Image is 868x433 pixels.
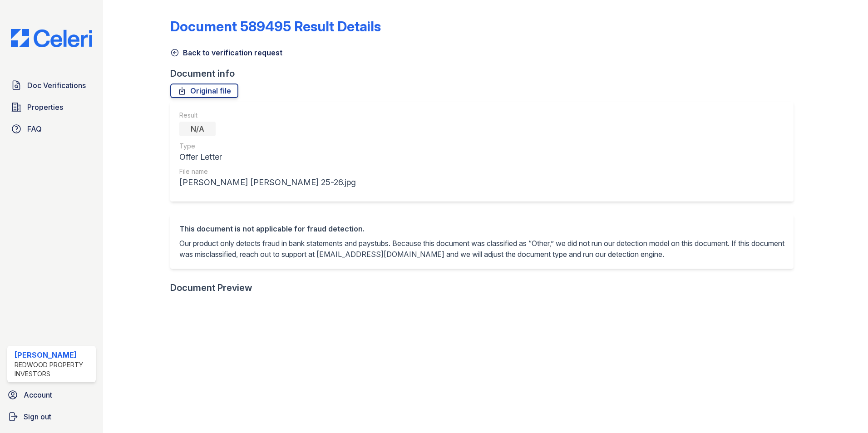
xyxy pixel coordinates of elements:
a: FAQ [7,120,96,138]
a: Sign out [4,408,99,426]
div: [PERSON_NAME] [PERSON_NAME] 25-26.jpg [179,176,356,189]
span: FAQ [27,123,42,134]
div: Type [179,142,356,151]
a: Properties [7,98,96,116]
a: Doc Verifications [7,76,96,94]
img: CE_Logo_Blue-a8612792a0a2168367f1c8372b55b34899dd931a85d93a1a3d3e32e68fde9ad4.png [4,29,99,47]
span: Account [24,389,52,400]
a: Original file [170,84,238,98]
div: N/A [179,122,216,136]
a: Back to verification request [170,47,282,58]
div: [PERSON_NAME] [15,349,92,360]
div: Result [179,111,356,120]
div: File name [179,167,356,176]
div: Document info [170,67,801,80]
span: Sign out [24,411,51,422]
div: Redwood Property Investors [15,360,92,379]
div: Offer Letter [179,151,356,163]
span: Properties [27,102,63,113]
span: Doc Verifications [27,80,86,91]
div: This document is not applicable for fraud detection. [179,223,784,234]
a: Document 589495 Result Details [170,18,381,34]
div: Document Preview [170,281,252,294]
a: Account [4,386,99,404]
p: Our product only detects fraud in bank statements and paystubs. Because this document was classif... [179,238,784,260]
